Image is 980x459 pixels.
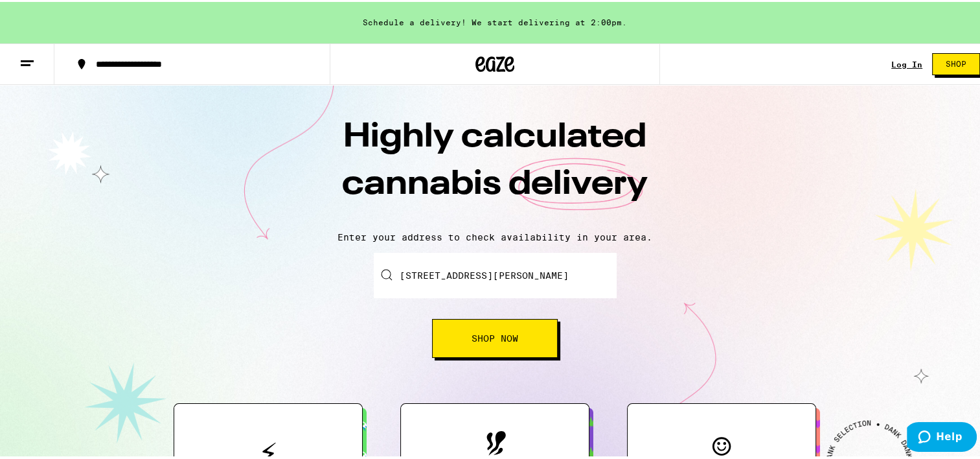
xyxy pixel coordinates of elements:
span: Shop Now [472,332,518,341]
input: Enter your delivery address [374,251,617,296]
button: Shop [932,51,980,73]
h1: Highly calculated cannabis delivery [268,112,722,220]
span: Shop [946,58,966,66]
iframe: Opens a widget where you can find more information [907,420,977,453]
div: Log In [891,58,922,67]
p: Enter your address to check availability in your area. [13,230,977,241]
button: Shop Now [432,317,558,356]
